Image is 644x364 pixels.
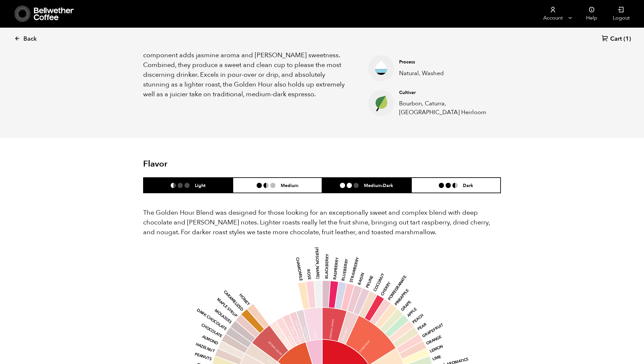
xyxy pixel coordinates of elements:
[143,208,501,237] p: The Golden Hour Blend was designed for those looking for an exceptionally sweet and complex blend...
[364,182,393,188] h6: Medium-Dark
[463,182,473,188] h6: Dark
[23,35,37,43] span: Back
[281,182,298,188] h6: Medium
[399,89,491,96] h4: Cultivar
[195,182,206,188] h6: Light
[143,21,352,99] p: A distinctive, rotating blend of our nicest coffees, the Golden Hour is an absolute sweetheart bl...
[602,35,631,44] a: Cart (1)
[399,99,491,117] p: Bourbon, Caturra, [GEOGRAPHIC_DATA] Heirloom
[610,35,622,43] span: Cart
[143,159,262,169] h2: Flavor
[399,59,491,65] h4: Process
[399,69,491,78] p: Natural, Washed
[624,35,631,43] span: (1)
